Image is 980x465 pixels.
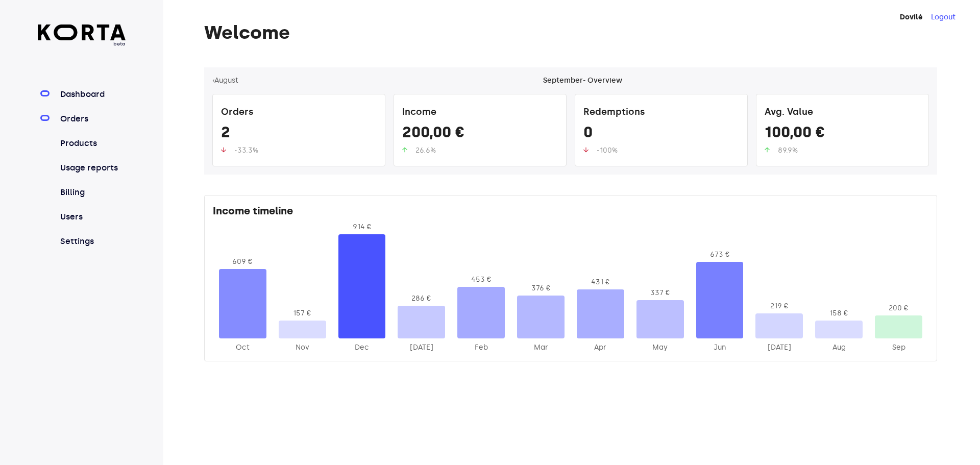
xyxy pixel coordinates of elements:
[221,147,226,153] img: up
[543,76,622,86] div: September - Overview
[577,277,624,287] div: 431 €
[457,275,505,285] div: 453 €
[765,123,920,145] div: 100,00 €
[875,303,922,313] div: 200 €
[58,211,126,223] a: Users
[755,301,803,311] div: 219 €
[696,342,744,353] div: 2025-Jun
[398,293,445,304] div: 286 €
[517,342,565,353] div: 2025-Mar
[234,146,258,155] span: -33.3%
[204,22,937,43] h1: Welcome
[58,162,126,174] a: Usage reports
[219,342,266,353] div: 2024-Oct
[402,147,407,153] img: up
[338,342,386,353] div: 2024-Dec
[58,186,126,199] a: Billing
[58,113,126,125] a: Orders
[38,25,126,47] a: beta
[583,123,739,145] div: 0
[875,342,922,353] div: 2025-Sep
[402,103,558,123] div: Income
[900,13,923,21] strong: Dovilė
[58,235,126,248] a: Settings
[765,103,920,123] div: Avg. Value
[415,146,436,155] span: 26.6%
[58,137,126,150] a: Products
[457,342,505,353] div: 2025-Feb
[398,342,445,353] div: 2025-Jan
[778,146,798,155] span: 89.9%
[38,25,126,40] img: Korta
[815,308,863,319] div: 158 €
[58,88,126,101] a: Dashboard
[583,147,589,153] img: up
[765,147,770,153] img: up
[815,342,863,353] div: 2025-Aug
[931,12,955,22] button: Logout
[221,103,377,123] div: Orders
[219,257,266,267] div: 609 €
[696,250,744,260] div: 673 €
[636,288,684,298] div: 337 €
[402,123,558,145] div: 200,00 €
[636,342,684,353] div: 2025-May
[221,123,377,145] div: 2
[577,342,624,353] div: 2025-Apr
[755,342,803,353] div: 2025-Jul
[212,76,238,86] button: ‹August
[338,222,386,232] div: 914 €
[213,204,928,222] div: Income timeline
[517,283,565,293] div: 376 €
[583,103,739,123] div: Redemptions
[279,342,326,353] div: 2024-Nov
[38,40,126,47] span: beta
[597,146,618,155] span: -100%
[279,308,326,319] div: 157 €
